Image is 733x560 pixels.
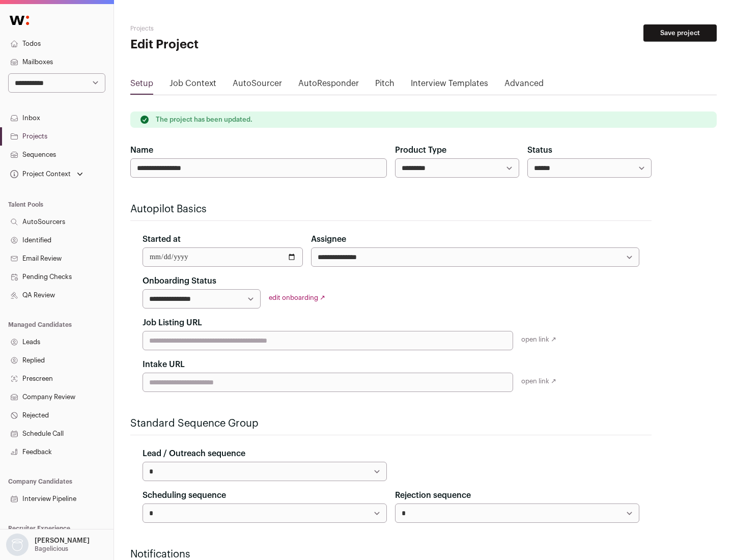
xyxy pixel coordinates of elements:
h2: Standard Sequence Group [130,416,652,431]
img: Wellfound [4,10,35,31]
p: Bagelicious [35,545,68,553]
h2: Projects [130,24,326,33]
h2: Autopilot Basics [130,202,652,216]
label: Started at [143,233,181,245]
a: Setup [130,77,153,94]
label: Assignee [311,233,346,245]
a: Job Context [170,77,216,94]
label: Product Type [395,144,446,156]
a: edit onboarding ↗ [269,294,325,301]
button: Save project [643,24,717,42]
label: Rejection sequence [395,489,471,501]
a: AutoSourcer [233,77,282,94]
div: Project Context [8,170,71,178]
label: Job Listing URL [143,317,202,329]
h1: Edit Project [130,37,326,53]
a: Interview Templates [411,77,488,94]
button: Open dropdown [8,167,85,181]
label: Scheduling sequence [143,489,226,501]
label: Intake URL [143,358,185,371]
p: The project has been updated. [156,116,252,124]
a: Pitch [375,77,394,94]
img: nopic.png [6,534,29,556]
label: Status [527,144,552,156]
label: Lead / Outreach sequence [143,447,245,460]
a: AutoResponder [298,77,359,94]
button: Open dropdown [4,534,92,556]
p: [PERSON_NAME] [35,537,90,545]
label: Onboarding Status [143,275,216,287]
a: Advanced [504,77,544,94]
label: Name [130,144,153,156]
